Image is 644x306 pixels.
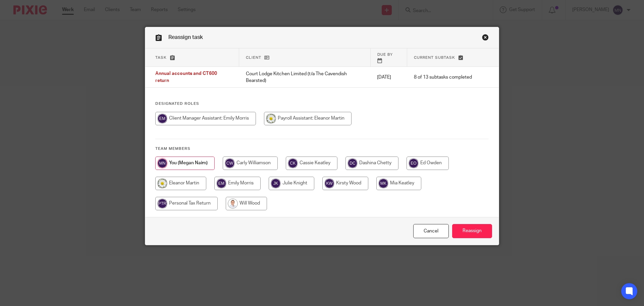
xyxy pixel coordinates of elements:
a: Close this dialog window [482,34,489,43]
p: [DATE] [377,74,400,81]
td: 8 of 13 subtasks completed [407,67,479,88]
h4: Team members [155,146,489,151]
h4: Designated Roles [155,101,489,106]
span: Reassign task [168,35,203,40]
span: Annual accounts and CT600 return [155,72,217,83]
a: Close this dialog window [413,224,449,238]
input: Reassign [452,224,492,238]
p: Court Lodge Kitchen Limited (t/a The Cavendish Bearsted) [246,71,364,84]
span: Current subtask [414,56,455,59]
span: Due by [377,53,393,56]
span: Client [246,56,261,59]
span: Task [155,56,167,59]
